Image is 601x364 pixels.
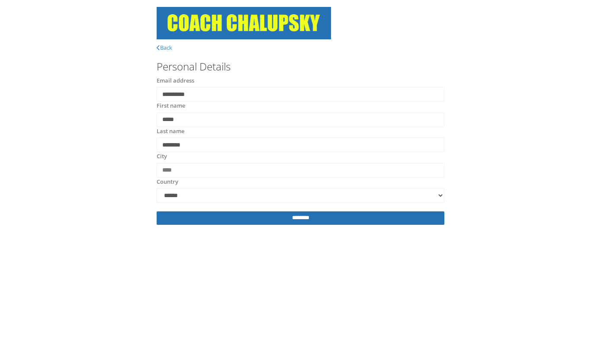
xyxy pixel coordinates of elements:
label: Email address [157,77,194,85]
label: Country [157,178,178,186]
label: City [157,152,167,161]
a: Back [157,44,172,51]
img: CapsNeloBlueAndYellow.png [157,7,331,39]
label: First name [157,102,185,110]
label: Last name [157,127,184,136]
h3: Personal Details [157,61,444,72]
